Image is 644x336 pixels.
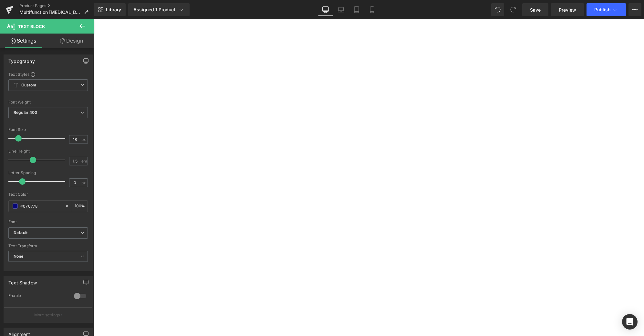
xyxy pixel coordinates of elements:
span: Save [530,6,541,13]
b: None [14,254,24,259]
b: Custom [21,83,36,88]
a: Product Pages [19,3,94,8]
div: Enable [8,293,68,300]
div: Open Intercom Messenger [622,314,638,330]
div: Assigned 1 Product [133,6,184,13]
i: Default [14,230,27,236]
a: Preview [551,3,584,16]
a: Tablet [349,3,364,16]
div: Text Shadow [8,276,37,285]
div: Line Height [8,149,88,153]
div: Text Styles [8,72,88,77]
span: Library [106,7,121,13]
span: Multifunction [MEDICAL_DATA] Traction Massager [19,10,81,15]
button: Redo [507,3,520,16]
span: px [81,137,87,142]
button: More settings [4,307,92,322]
b: Regular 400 [14,110,37,115]
span: Preview [559,6,576,13]
a: Design [48,34,95,48]
div: Text Color [8,192,88,197]
p: More settings [34,312,60,318]
a: Laptop [333,3,349,16]
button: Undo [491,3,504,16]
span: em [81,159,87,163]
div: Font [8,220,88,224]
span: Text Block [18,24,45,29]
div: Text Transform [8,244,88,248]
button: More [628,3,641,16]
div: Letter Spacing [8,171,88,175]
div: % [72,201,88,212]
a: New Library [94,3,126,16]
input: Color [20,203,62,210]
button: Publish [587,3,626,16]
div: Typography [8,55,35,64]
a: Desktop [318,3,333,16]
a: Mobile [364,3,380,16]
div: Font Size [8,127,88,132]
span: Publish [594,7,610,12]
div: Font Weight [8,100,88,104]
span: px [81,181,87,185]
